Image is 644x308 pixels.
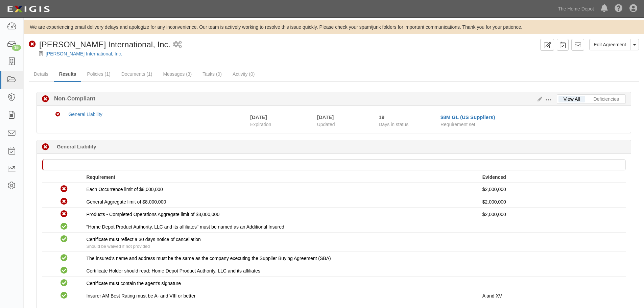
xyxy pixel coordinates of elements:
[482,292,621,299] p: A and XV
[24,24,644,30] div: We are experiencing email delivery delays and apologize for any inconvenience. Our team is active...
[68,112,102,117] a: General Liability
[12,45,21,51] div: 15
[61,223,68,230] i: Compliant
[482,198,621,205] p: $2,000,000
[535,96,542,102] a: Edit Results
[440,114,495,120] a: $8M GL (US Suppliers)
[589,39,630,50] a: Edit Agreement
[86,293,195,299] span: Insurer AM Best Rating must be A- and VIII or better
[54,67,81,82] a: Results
[86,237,201,242] span: Certificate must reflect a 30 days notice of cancellation
[46,51,122,56] a: [PERSON_NAME] International, Inc.
[61,186,68,193] i: Non-Compliant
[86,268,260,274] span: Certificate Holder should read: Home Depot Product Authority, LLC and its affiliates
[589,96,624,102] a: Deficiencies
[379,114,435,121] div: Since 08/14/2025
[173,41,182,48] i: 2 scheduled workflows
[86,212,219,217] span: Products - Completed Operations Aggregate limit of $8,000,000
[82,67,115,81] a: Policies (1)
[379,122,408,127] span: Days in status
[61,280,68,287] i: Compliant
[250,121,312,128] span: Expiration
[86,224,284,230] span: "Home Depot Product Authority, LLC and its affiliates" must be named as an Additional Insured
[61,267,68,274] i: Compliant
[49,95,95,103] b: Non-Compliant
[61,292,68,299] i: Compliant
[61,198,68,205] i: Non-Compliant
[61,211,68,218] i: Non-Compliant
[29,39,170,50] div: Rubbo International, Inc.
[158,67,197,81] a: Messages (3)
[615,5,623,13] i: Help Center - Complianz
[29,67,53,81] a: Details
[61,255,68,262] i: Compliant
[86,174,115,180] strong: Requirement
[39,40,170,49] span: [PERSON_NAME] International, Inc.
[116,67,158,81] a: Documents (1)
[482,211,621,218] p: $2,000,000
[197,67,227,81] a: Tasks (0)
[317,122,335,127] span: Updated
[55,112,60,117] i: Non-Compliant
[228,67,260,81] a: Activity (0)
[86,187,163,192] span: Each Occurrence limit of $8,000,000
[86,281,181,286] span: Certificate must contain the agent's signature
[482,174,506,180] strong: Evidenced
[558,96,585,102] a: View All
[42,96,49,103] i: Non-Compliant
[86,199,166,205] span: General Aggregate limit of $8,000,000
[57,143,96,150] b: General Liability
[250,114,267,121] div: [DATE]
[317,114,369,121] div: [DATE]
[440,122,475,127] span: Requirement set
[86,244,150,249] span: Should be waived if not provided
[29,41,36,48] i: Non-Compliant
[86,256,331,261] span: The insured's name and address must be the same as the company executing the Supplier Buying Agre...
[61,236,68,243] i: Compliant
[554,2,597,16] a: The Home Depot
[482,186,621,193] p: $2,000,000
[42,144,49,151] i: Non-Compliant 19 days (since 08/14/2025)
[5,3,52,15] img: logo-5460c22ac91f19d4615b14bd174203de0afe785f0fc80cf4dbbc73dc1793850b.png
